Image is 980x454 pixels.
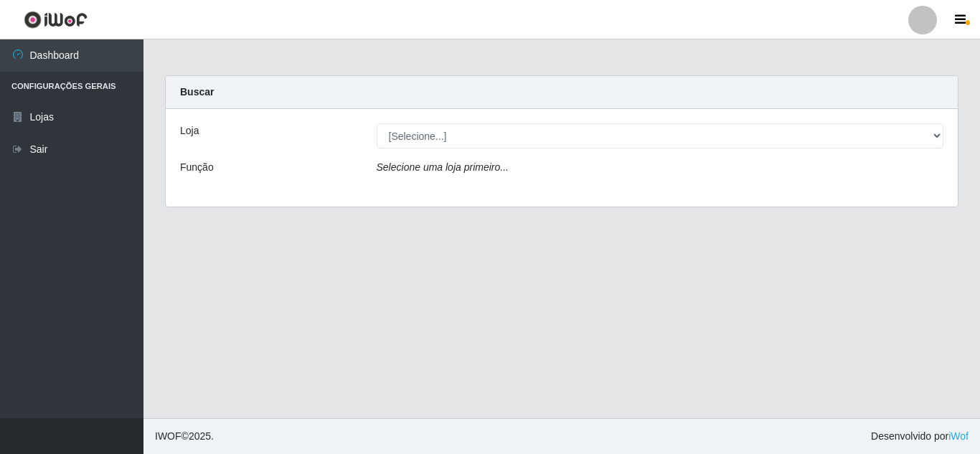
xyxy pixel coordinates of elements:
[180,86,214,98] strong: Buscar
[948,430,969,442] a: iWof
[377,161,509,173] i: Selecione uma loja primeiro...
[871,429,969,444] span: Desenvolvido por
[180,160,214,175] label: Função
[155,430,182,442] span: IWOF
[155,429,214,444] span: © 2025 .
[24,11,88,29] img: CoreUI Logo
[180,123,199,138] label: Loja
